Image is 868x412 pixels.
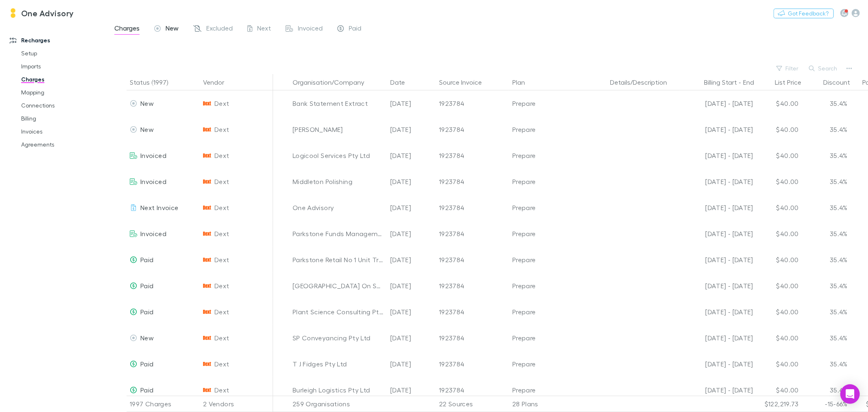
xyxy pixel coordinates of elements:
[512,74,535,90] button: Plan
[753,396,802,412] div: $122,219.73
[512,116,603,142] div: Prepare
[802,169,851,195] div: 35.4%
[802,396,851,412] div: -15-66%
[140,282,153,289] span: Paid
[387,221,436,247] div: [DATE]
[203,204,211,212] img: Dext's Logo
[802,247,851,273] div: 35.4%
[293,116,384,142] div: [PERSON_NAME]
[13,138,112,151] a: Agreements
[512,142,603,169] div: Prepare
[293,325,384,351] div: SP Conveyancing Pty Ltd
[140,334,154,342] span: New
[683,142,753,169] div: [DATE] - [DATE]
[293,247,384,273] div: Parkstone Retail No 1 Unit Trust
[439,142,506,169] div: 1923784
[293,273,384,299] div: [GEOGRAPHIC_DATA] On Summer Unit Trust
[753,221,802,247] div: $40.00
[13,60,112,73] a: Imports
[293,221,384,247] div: Parkstone Funds Management Pty Ltd
[13,99,112,112] a: Connections
[683,299,753,325] div: [DATE] - [DATE]
[683,351,753,377] div: [DATE] - [DATE]
[13,125,112,138] a: Invoices
[13,73,112,86] a: Charges
[21,8,74,18] h3: One Advisory
[214,142,229,169] span: Dext
[753,247,802,273] div: $40.00
[140,386,153,394] span: Paid
[753,377,802,403] div: $40.00
[203,386,211,394] img: Dext's Logo
[203,334,211,342] img: Dext's Logo
[802,351,851,377] div: 35.4%
[683,325,753,351] div: [DATE] - [DATE]
[802,116,851,142] div: 35.4%
[753,116,802,142] div: $40.00
[512,299,603,325] div: Prepare
[349,24,361,35] span: Paid
[774,9,834,18] button: Got Feedback?
[840,384,860,404] div: Open Intercom Messenger
[203,151,211,160] img: Dext's Logo
[802,142,851,169] div: 35.4%
[293,351,384,377] div: T J Fidges Pty Ltd
[203,256,211,264] img: Dext's Logo
[387,169,436,195] div: [DATE]
[439,273,506,299] div: 1923784
[214,299,229,325] span: Dext
[512,247,603,273] div: Prepare
[610,74,677,90] button: Details/Description
[203,99,211,107] img: Dext's Logo
[387,351,436,377] div: [DATE]
[512,195,603,221] div: Prepare
[293,195,384,221] div: One Advisory
[683,74,762,90] div: -
[743,74,754,90] button: End
[802,299,851,325] div: 35.4%
[683,221,753,247] div: [DATE] - [DATE]
[214,221,229,247] span: Dext
[512,351,603,377] div: Prepare
[13,47,112,60] a: Setup
[512,273,603,299] div: Prepare
[2,34,112,47] a: Recharges
[683,273,753,299] div: [DATE] - [DATE]
[387,90,436,116] div: [DATE]
[203,178,211,186] img: Dext's Logo
[127,396,200,412] div: 1997 Charges
[3,3,79,23] a: One Advisory
[203,230,211,238] img: Dext's Logo
[683,169,753,195] div: [DATE] - [DATE]
[203,74,234,90] button: Vendor
[387,299,436,325] div: [DATE]
[140,256,153,263] span: Paid
[13,112,112,125] a: Billing
[439,377,506,403] div: 1923784
[387,377,436,403] div: [DATE]
[683,195,753,221] div: [DATE] - [DATE]
[203,360,211,368] img: Dext's Logo
[140,99,154,107] span: New
[214,273,229,299] span: Dext
[439,74,492,90] button: Source Invoice
[439,325,506,351] div: 1923784
[772,64,803,73] button: Filter
[704,74,737,90] button: Billing Start
[289,396,387,412] div: 259 Organisations
[214,116,229,142] span: Dext
[683,90,753,116] div: [DATE] - [DATE]
[439,90,506,116] div: 1923784
[753,142,802,169] div: $40.00
[753,273,802,299] div: $40.00
[387,325,436,351] div: [DATE]
[390,74,415,90] button: Date
[206,24,233,35] span: Excluded
[439,195,506,221] div: 1923784
[293,169,384,195] div: Middleton Polishing
[387,195,436,221] div: [DATE]
[439,221,506,247] div: 1923784
[683,116,753,142] div: [DATE] - [DATE]
[140,178,166,185] span: Invoiced
[214,351,229,377] span: Dext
